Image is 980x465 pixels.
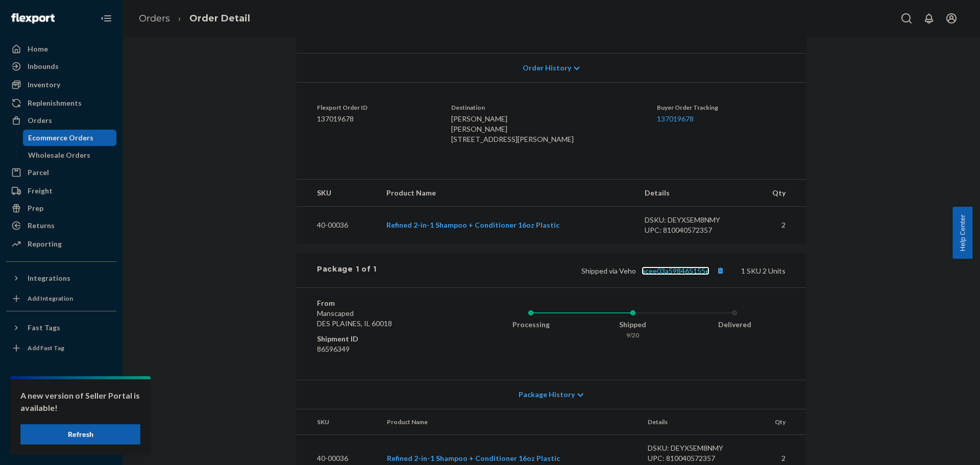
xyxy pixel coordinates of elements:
[28,273,70,283] div: Integrations
[28,239,62,249] div: Reporting
[896,8,917,29] button: Open Search Box
[752,409,806,435] th: Qty
[28,344,64,352] div: Add Fast Tag
[6,41,116,57] a: Home
[28,61,59,71] div: Inbounds
[20,424,140,445] button: Refresh
[28,186,53,196] div: Freight
[648,443,744,453] div: DSKU: DEYX5EM8NMY
[20,389,140,414] p: A new version of Seller Portal is available!
[6,270,116,286] button: Integrations
[28,44,48,54] div: Home
[6,436,116,453] button: Give Feedback
[28,80,60,90] div: Inventory
[6,77,116,93] a: Inventory
[480,320,582,330] div: Processing
[6,217,116,234] a: Returns
[657,114,694,123] a: 137019678
[96,8,116,29] button: Close Navigation
[657,103,786,112] dt: Buyer Order Tracking
[6,95,116,111] a: Replenishments
[28,150,90,160] div: Wholesale Orders
[297,207,378,244] td: 40-00036
[919,8,939,29] button: Open notifications
[28,294,73,303] div: Add Integration
[378,180,637,207] th: Product Name
[519,389,575,400] span: Package History
[28,203,43,213] div: Prep
[11,13,55,23] img: Flexport logo
[387,454,560,462] a: Refined 2-in-1 Shampoo + Conditioner 16oz Plastic
[645,225,741,235] div: UPC: 810040572357
[640,409,752,435] th: Details
[941,8,962,29] button: Open account menu
[28,133,93,143] div: Ecommerce Orders
[952,207,972,259] button: Help Center
[648,453,744,463] div: UPC: 810040572357
[451,114,574,143] span: [PERSON_NAME] [PERSON_NAME] [STREET_ADDRESS][PERSON_NAME]
[317,264,377,277] div: Package 1 of 1
[317,298,439,308] dt: From
[297,409,379,435] th: SKU
[189,13,250,24] a: Order Detail
[379,409,640,435] th: Product Name
[714,264,727,277] button: Copy tracking number
[386,221,559,229] a: Refined 2-in-1 Shampoo + Conditioner 16oz Plastic
[749,180,806,207] th: Qty
[317,334,439,344] dt: Shipment ID
[23,130,117,146] a: Ecommerce Orders
[28,323,60,333] div: Fast Tags
[683,320,786,330] div: Delivered
[6,200,116,216] a: Prep
[582,320,684,330] div: Shipped
[6,236,116,252] a: Reporting
[6,164,116,181] a: Parcel
[23,147,117,163] a: Wholesale Orders
[582,331,684,339] div: 9/20
[6,112,116,129] a: Orders
[317,103,435,112] dt: Flexport Order ID
[377,264,786,277] div: 1 SKU 2 Units
[297,180,378,207] th: SKU
[581,266,727,275] span: Shipped via Veho
[6,419,116,435] a: Help Center
[6,402,116,418] a: Talk to Support
[6,320,116,336] button: Fast Tags
[645,215,741,225] div: DSKU: DEYX5EM8NMY
[451,103,641,112] dt: Destination
[6,183,116,199] a: Freight
[317,309,392,328] span: Manscaped DES PLAINES, IL 60018
[317,114,435,124] dd: 137019678
[28,115,52,126] div: Orders
[642,266,709,275] a: acee03a598465155e
[317,344,439,354] dd: 86596349
[131,4,258,34] ol: breadcrumbs
[139,13,170,24] a: Orders
[28,221,55,231] div: Returns
[523,63,571,73] span: Order History
[749,207,806,244] td: 2
[28,167,49,178] div: Parcel
[636,180,749,207] th: Details
[6,290,116,307] a: Add Integration
[28,98,82,108] div: Replenishments
[6,58,116,75] a: Inbounds
[6,384,116,401] a: Settings
[6,340,116,356] a: Add Fast Tag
